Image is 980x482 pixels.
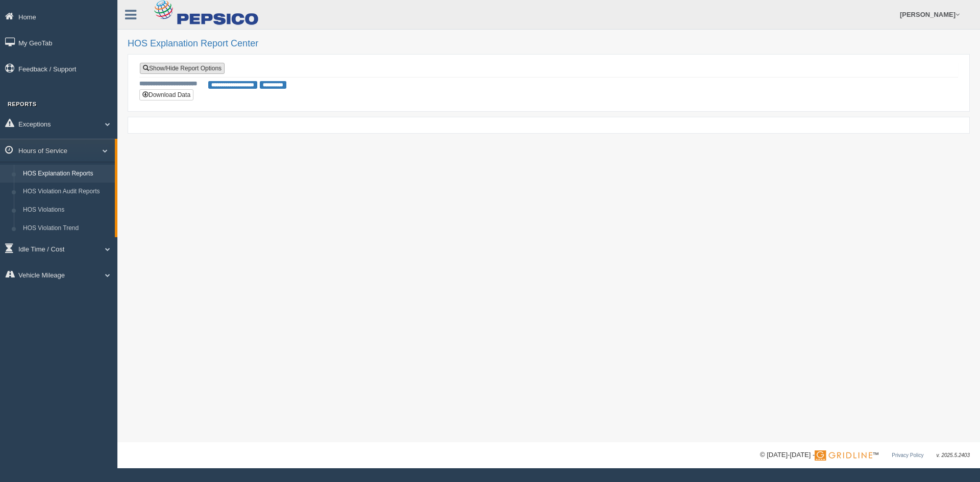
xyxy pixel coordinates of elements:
[18,201,115,219] a: HOS Violations
[140,63,225,74] a: Show/Hide Report Options
[18,219,115,238] a: HOS Violation Trend
[139,89,193,100] button: Download Data
[937,452,970,458] span: v. 2025.5.2403
[815,450,872,461] img: Gridline
[18,183,115,201] a: HOS Violation Audit Reports
[760,450,970,461] div: © [DATE]-[DATE] - ™
[128,39,970,49] h2: HOS Explanation Report Center
[18,165,115,183] a: HOS Explanation Reports
[892,452,923,458] a: Privacy Policy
